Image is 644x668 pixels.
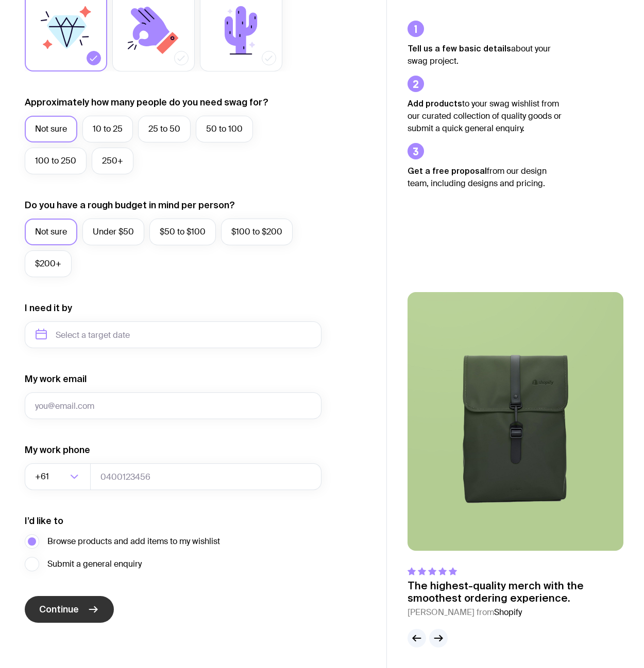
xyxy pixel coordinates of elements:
p: from our design team, including designs and pricing. [408,165,562,190]
label: Under $50 [82,219,144,245]
span: Continue [39,603,79,616]
input: Search for option [51,463,67,490]
p: about your swag project. [408,42,562,67]
input: 0400123456 [90,463,321,490]
label: I need it by [25,302,72,314]
label: My work email [25,373,87,385]
input: Select a target date [25,321,321,348]
button: Continue [25,596,114,623]
label: 50 to 100 [196,116,253,142]
label: Not sure [25,116,77,142]
strong: Tell us a few basic details [408,44,511,53]
label: $200+ [25,250,72,277]
label: 100 to 250 [25,148,87,174]
div: Search for option [25,463,91,490]
label: 250+ [92,148,133,174]
label: $50 to $100 [149,219,216,245]
label: Approximately how many people do you need swag for? [25,96,268,109]
span: Browse products and add items to my wishlist [47,535,220,548]
label: Not sure [25,219,77,245]
strong: Add products [408,99,462,108]
p: to your swag wishlist from our curated collection of quality goods or submit a quick general enqu... [408,97,562,135]
span: +61 [35,463,51,490]
strong: Get a free proposal [408,166,487,175]
span: Submit a general enquiry [47,558,142,570]
label: My work phone [25,444,90,456]
label: 10 to 25 [82,116,133,142]
input: you@email.com [25,392,321,419]
p: The highest-quality merch with the smoothest ordering experience. [408,580,623,604]
label: 25 to 50 [138,116,191,142]
label: I’d like to [25,515,63,527]
cite: [PERSON_NAME] from [408,606,623,619]
label: Do you have a rough budget in mind per person? [25,199,235,211]
label: $100 to $200 [221,219,293,245]
span: Shopify [494,607,522,618]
